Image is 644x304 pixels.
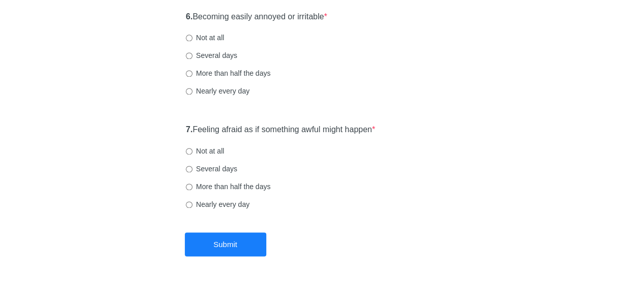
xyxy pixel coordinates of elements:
[186,199,249,209] label: Nearly every day
[185,232,266,256] button: Submit
[186,201,192,208] input: Nearly every day
[186,11,327,23] label: Becoming easily annoyed or irritable
[186,68,270,78] label: More than half the days
[186,181,270,192] label: More than half the days
[186,35,192,41] input: Not at all
[186,70,192,77] input: More than half the days
[186,88,192,95] input: Nearly every day
[186,166,192,172] input: Several days
[186,148,192,155] input: Not at all
[186,124,375,136] label: Feeling afraid as if something awful might happen
[186,86,249,96] label: Nearly every day
[186,184,192,190] input: More than half the days
[186,12,192,21] strong: 6.
[186,146,224,156] label: Not at all
[186,164,237,174] label: Several days
[186,52,192,59] input: Several days
[186,125,192,134] strong: 7.
[186,33,224,43] label: Not at all
[186,50,237,60] label: Several days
